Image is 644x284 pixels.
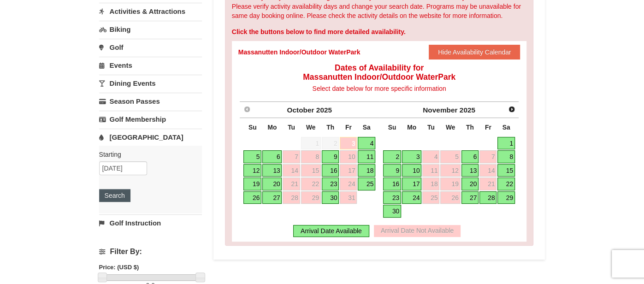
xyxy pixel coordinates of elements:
[383,150,401,163] a: 2
[402,150,421,163] a: 3
[422,191,439,204] a: 25
[262,164,282,177] a: 13
[99,21,202,38] a: Biking
[322,177,339,190] a: 23
[423,106,457,114] span: November
[99,214,202,231] a: Golf Instruction
[301,164,321,177] a: 15
[241,103,254,116] a: Prev
[267,124,277,131] span: Monday
[99,39,202,56] a: Golf
[316,106,332,114] span: 2025
[288,124,295,131] span: Tuesday
[460,106,475,114] span: 2025
[340,150,357,163] a: 10
[497,191,515,204] a: 29
[99,248,202,256] h4: Filter By:
[306,124,316,131] span: Wednesday
[340,137,357,150] a: 3
[322,164,339,177] a: 16
[340,191,357,204] a: 31
[301,137,321,150] span: 1
[358,150,375,163] a: 11
[283,150,300,163] a: 7
[374,225,461,237] div: Arrival Date Not Available
[99,93,202,110] a: Season Passes
[402,164,421,177] a: 10
[243,106,251,113] span: Prev
[99,3,202,20] a: Activities & Attractions
[238,63,520,82] h4: Dates of Availability for Massanutten Indoor/Outdoor WaterPark
[340,177,357,190] a: 24
[461,191,479,204] a: 27
[402,177,421,190] a: 17
[243,191,261,204] a: 26
[301,150,321,163] a: 8
[508,106,515,113] span: Next
[358,137,375,150] a: 4
[383,164,401,177] a: 9
[505,103,518,116] a: Next
[497,164,515,177] a: 15
[358,177,375,190] a: 25
[248,124,257,131] span: Sunday
[422,177,439,190] a: 18
[243,177,261,190] a: 19
[479,164,496,177] a: 14
[283,191,300,204] a: 28
[340,164,357,177] a: 17
[497,150,515,163] a: 8
[238,47,360,57] div: Massanutten Indoor/Outdoor WaterPark
[497,177,515,190] a: 22
[440,164,460,177] a: 12
[283,164,300,177] a: 14
[461,164,479,177] a: 13
[461,177,479,190] a: 20
[479,150,496,163] a: 7
[283,177,300,190] a: 21
[429,45,520,59] button: Hide Availability Calendar
[461,150,479,163] a: 6
[422,150,439,163] a: 4
[232,27,527,36] div: Click the buttons below to find more detailed availability.
[326,124,334,131] span: Thursday
[479,191,496,204] a: 28
[446,124,455,131] span: Wednesday
[99,129,202,146] a: [GEOGRAPHIC_DATA]
[479,177,496,190] a: 21
[388,124,396,131] span: Sunday
[301,177,321,190] a: 22
[99,111,202,128] a: Golf Membership
[243,150,261,163] a: 5
[358,164,375,177] a: 18
[440,150,460,163] a: 5
[422,164,439,177] a: 11
[485,124,491,131] span: Friday
[322,137,339,150] span: 2
[502,124,510,131] span: Saturday
[466,124,474,131] span: Thursday
[407,124,416,131] span: Monday
[363,124,371,131] span: Saturday
[440,177,460,190] a: 19
[427,124,435,131] span: Tuesday
[322,191,339,204] a: 30
[262,177,282,190] a: 20
[262,150,282,163] a: 6
[99,75,202,92] a: Dining Events
[440,191,460,204] a: 26
[383,205,401,218] a: 30
[383,191,401,204] a: 23
[312,85,446,92] span: Select date below for more specific information
[301,191,321,204] a: 29
[345,124,352,131] span: Friday
[293,225,369,237] div: Arrival Date Available
[497,137,515,150] a: 1
[99,150,195,159] label: Starting
[99,57,202,74] a: Events
[99,264,139,271] strong: Price: (USD $)
[99,189,130,202] button: Search
[243,164,261,177] a: 12
[402,191,421,204] a: 24
[287,106,314,114] span: October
